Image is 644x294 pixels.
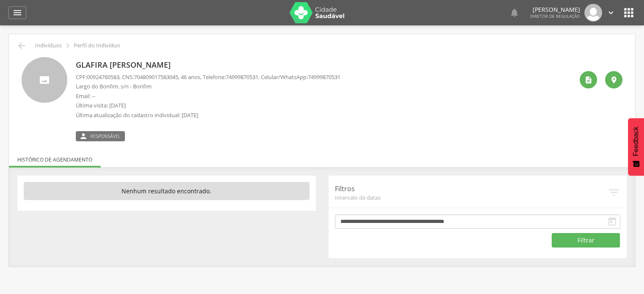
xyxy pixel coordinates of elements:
p: Largo do Bonfim, s/n - Bonfim [76,82,340,91]
i:  [610,76,618,84]
i:  [63,41,72,50]
button: Filtrar [552,233,620,247]
p: Filtros [335,184,608,194]
i:  [509,8,520,18]
p: Glafira [PERSON_NAME] [76,60,340,71]
span: Feedback [632,126,640,156]
span: Diretor de regulação [530,13,580,19]
span: 74999870531 [308,73,340,81]
span: 00924760583 [87,73,119,81]
i:  [79,133,88,140]
button: Feedback - Mostrar pesquisa [628,118,644,176]
p: Última visita: [DATE] [76,102,340,110]
p: [PERSON_NAME] [530,7,580,13]
p: Email: -- [76,92,340,100]
p: Nenhum resultado encontrado. [24,182,310,201]
i:  [607,217,617,227]
span: Responsável [90,133,121,140]
span: 704809017583045 [134,73,178,81]
i:  [622,6,636,19]
a:  [8,6,26,19]
p: Perfil do Indivíduo [74,42,120,49]
i:  [584,76,593,84]
p: Indivíduos [35,42,62,49]
i:  [608,186,620,199]
a:  [509,4,520,22]
p: CPF: , CNS: , 46 anos, Telefone: , Celular/WhatsApp: [76,73,340,81]
i:  [12,8,22,18]
i:  [606,8,616,17]
i:  [17,41,27,51]
a:  [606,4,616,22]
p: Última atualização do cadastro individual: [DATE] [76,111,340,119]
span: Intervalo de datas [335,194,608,201]
span: 74999870531 [226,73,258,81]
